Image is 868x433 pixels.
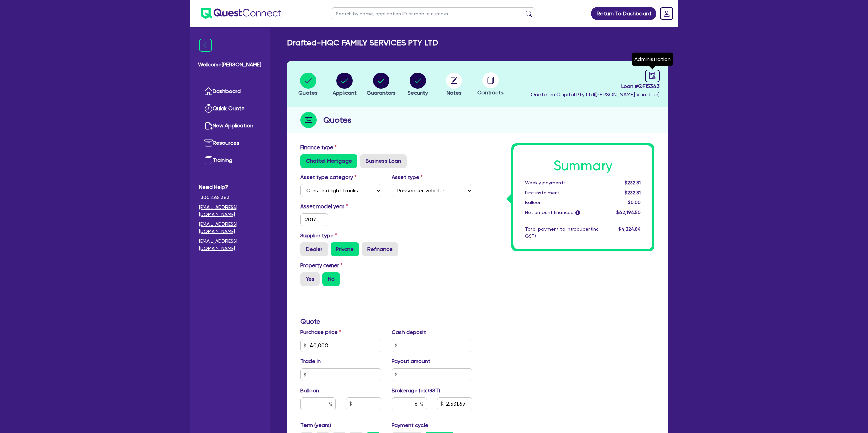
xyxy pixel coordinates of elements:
label: Brokerage (ex GST) [392,387,440,395]
div: Total payment to introducer (inc GST) [520,225,604,240]
label: Refinance [362,242,398,256]
label: Yes [300,272,320,286]
h2: Drafted - HQC FAMILY SERVICES PTY LTD [287,38,438,48]
div: First instalment [520,189,604,196]
span: $232.81 [625,190,641,195]
label: Asset type [392,173,423,181]
div: Administration [632,53,673,66]
button: Guarantors [366,72,396,97]
label: Term (years) [300,421,331,429]
img: step-icon [300,112,317,128]
h3: Quote [300,317,472,326]
div: Weekly payments [520,179,604,186]
span: Guarantors [367,90,396,96]
span: $232.81 [625,180,641,185]
a: [EMAIL_ADDRESS][DOMAIN_NAME] [199,221,260,235]
button: Applicant [332,72,357,97]
label: Property owner [300,261,342,270]
label: Asset type category [300,173,356,181]
label: Private [331,242,359,256]
span: Notes [447,90,462,96]
span: 1300 465 363 [199,194,260,201]
h2: Quotes [323,114,351,126]
span: Need Help? [199,183,260,191]
span: Oneteam Capital Pty Ltd ( [PERSON_NAME] Van Jour ) [531,91,660,98]
span: $42,194.50 [616,210,641,215]
input: Search by name, application ID or mobile number... [332,7,535,19]
label: Dealer [300,242,328,256]
a: Dashboard [199,83,260,100]
button: Quotes [298,72,318,97]
div: Balloon [520,199,604,206]
span: Quotes [298,90,318,96]
span: $4,324.84 [618,226,641,232]
img: icon-menu-close [199,39,212,52]
a: Quick Quote [199,100,260,117]
a: [EMAIL_ADDRESS][DOMAIN_NAME] [199,204,260,218]
img: resources [204,139,213,147]
span: i [575,210,580,215]
button: Notes [446,72,462,97]
a: New Application [199,117,260,135]
a: Dropdown toggle [658,5,675,22]
img: quest-connect-logo-blue [201,8,281,19]
label: Supplier type [300,232,337,240]
a: Training [199,152,260,169]
label: Cash deposit [392,328,426,336]
label: Payout amount [392,357,430,366]
img: new-application [204,122,213,130]
button: Security [407,72,428,97]
label: Chattel Mortgage [300,154,357,168]
img: training [204,156,213,164]
label: Business Loan [360,154,407,168]
a: audit [645,70,660,82]
label: Asset model year [295,202,387,211]
label: Trade in [300,357,321,366]
h1: Summary [525,158,641,174]
a: Return To Dashboard [591,7,656,20]
span: Welcome [PERSON_NAME] [198,61,261,69]
label: Payment cycle [392,421,428,429]
label: Purchase price [300,328,341,336]
label: Finance type [300,143,337,152]
img: quick-quote [204,104,213,113]
label: No [322,272,340,286]
a: Resources [199,135,260,152]
div: Net amount financed [520,209,604,216]
span: $0.00 [628,200,641,205]
span: Applicant [333,90,357,96]
span: Loan # QF15343 [531,82,660,91]
span: audit [649,72,656,79]
a: [EMAIL_ADDRESS][DOMAIN_NAME] [199,238,260,252]
span: Contracts [477,89,504,96]
span: Security [408,90,428,96]
label: Balloon [300,387,319,395]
